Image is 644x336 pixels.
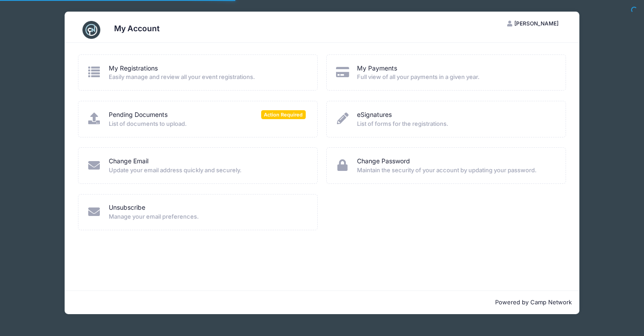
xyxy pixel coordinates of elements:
[514,20,558,27] span: [PERSON_NAME]
[109,166,306,175] span: Update your email address quickly and securely.
[357,64,397,73] a: My Payments
[261,110,306,119] span: Action Required
[109,120,306,129] span: List of documents to upload.
[109,203,145,212] a: Unsubscribe
[357,166,554,175] span: Maintain the security of your account by updating your password.
[357,73,554,82] span: Full view of all your payments in a given year.
[357,120,554,129] span: List of forms for the registrations.
[109,212,306,221] span: Manage your email preferences.
[114,24,160,33] h3: My Account
[72,298,572,307] p: Powered by Camp Network
[82,21,100,39] img: CampNetwork
[109,157,148,166] a: Change Email
[109,73,306,82] span: Easily manage and review all your event registrations.
[357,110,392,120] a: eSignatures
[109,110,168,120] a: Pending Documents
[109,64,158,73] a: My Registrations
[357,157,410,166] a: Change Password
[500,16,566,31] button: [PERSON_NAME]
